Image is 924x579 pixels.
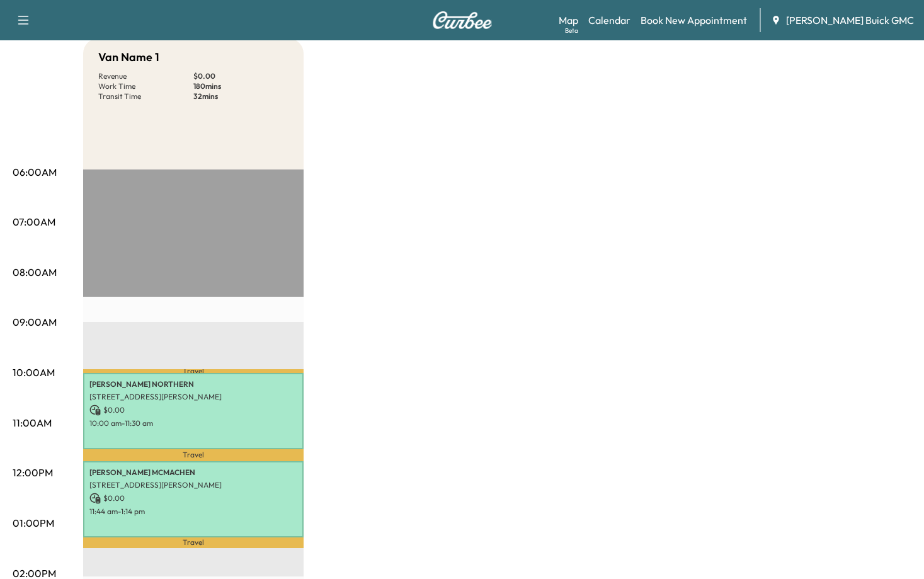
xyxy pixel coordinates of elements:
p: 06:00AM [13,164,57,180]
p: $ 0.00 [193,71,288,81]
p: 09:00AM [13,314,57,330]
p: 10:00AM [13,365,55,380]
h5: Van Name 1 [98,49,159,66]
span: [PERSON_NAME] Buick GMC [786,13,914,28]
p: 180 mins [193,81,288,91]
p: 01:00PM [13,515,54,530]
p: $ 0.00 [89,493,297,504]
p: Revenue [98,71,193,81]
p: 08:00AM [13,265,57,280]
p: 12:00PM [13,465,53,480]
p: 07:00AM [13,214,55,229]
p: [PERSON_NAME] NORTHERN [89,379,297,389]
p: Work Time [98,81,193,91]
p: [STREET_ADDRESS][PERSON_NAME] [89,480,297,490]
img: Curbee Logo [432,11,493,29]
a: Book New Appointment [641,13,747,28]
a: MapBeta [559,13,578,28]
p: 11:44 am - 1:14 pm [89,507,297,517]
p: Travel [83,537,304,548]
p: 10:00 am - 11:30 am [89,418,297,428]
p: Transit Time [98,91,193,101]
p: 11:00AM [13,415,52,430]
a: Calendar [588,13,630,28]
p: [STREET_ADDRESS][PERSON_NAME] [89,392,297,402]
p: $ 0.00 [89,404,297,416]
p: Travel [83,449,304,461]
p: 32 mins [193,91,288,101]
div: Beta [565,26,578,35]
p: Travel [83,369,304,372]
p: [PERSON_NAME] MCMACHEN [89,467,297,478]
